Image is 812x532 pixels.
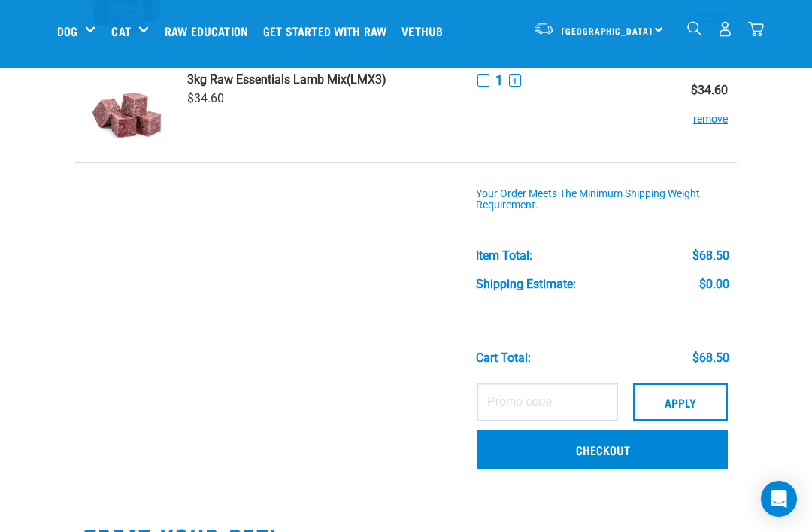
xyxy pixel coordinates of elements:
input: Promo code [477,383,618,421]
div: $0.00 [699,278,729,291]
a: Checkout [477,430,728,469]
td: $34.60 [665,60,737,163]
div: Open Intercom Messenger [761,481,797,517]
div: Shipping Estimate: [476,278,576,291]
a: Vethub [398,1,454,61]
img: van-moving.png [534,22,554,35]
img: home-icon@2x.png [748,21,764,37]
a: Get started with Raw [259,1,398,61]
div: Your order meets the minimum shipping weight requirement. [476,188,729,212]
button: Apply [633,383,728,421]
img: home-icon-1@2x.png [687,21,701,35]
img: Raw Essentials Lamb Mix [88,72,165,150]
span: [GEOGRAPHIC_DATA] [562,28,653,33]
a: Raw Education [161,1,259,61]
div: Item Total: [476,249,532,263]
span: $34.60 [187,91,224,105]
div: Cart total: [476,351,531,365]
span: 1 [495,72,503,88]
button: remove [693,97,728,126]
button: - [477,74,489,87]
div: $68.50 [692,249,729,263]
strong: 3kg Raw Essentials Lamb Mix [187,72,347,87]
button: + [509,74,521,87]
a: 3kg Raw Essentials Lamb Mix(LMX3) [187,72,459,87]
img: user.png [717,21,733,37]
a: Dog [57,22,77,40]
div: $68.50 [692,351,729,365]
a: Cat [111,22,130,40]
